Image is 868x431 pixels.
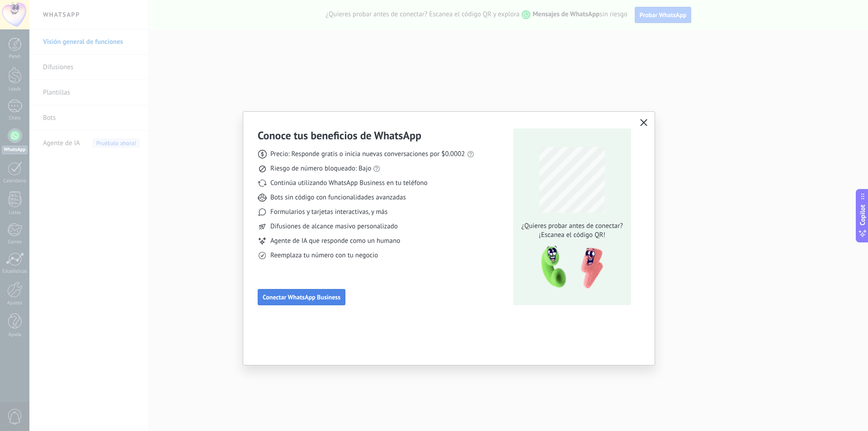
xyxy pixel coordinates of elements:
[270,179,427,188] span: Continúa utilizando WhatsApp Business en tu teléfono
[519,222,626,231] span: ¿Quieres probar antes de conectar?
[263,294,340,300] span: Conectar WhatsApp Business
[270,251,378,260] span: Reemplaza tu número con tu negocio
[258,128,421,142] h3: Conoce tus beneficios de WhatsApp
[519,231,626,240] span: ¡Escanea el código QR!
[270,237,400,246] span: Agente de IA que responde como un humano
[533,243,605,292] img: qr-pic-1x.png
[270,222,398,231] span: Difusiones de alcance masivo personalizado
[270,164,371,173] span: Riesgo de número bloqueado: Bajo
[858,204,867,225] span: Copilot
[270,208,387,217] span: Formularios y tarjetas interactivas, y más
[270,150,465,159] span: Precio: Responde gratis o inicia nuevas conversaciones por $0.0002
[270,193,406,202] span: Bots sin código con funcionalidades avanzadas
[258,289,345,305] button: Conectar WhatsApp Business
